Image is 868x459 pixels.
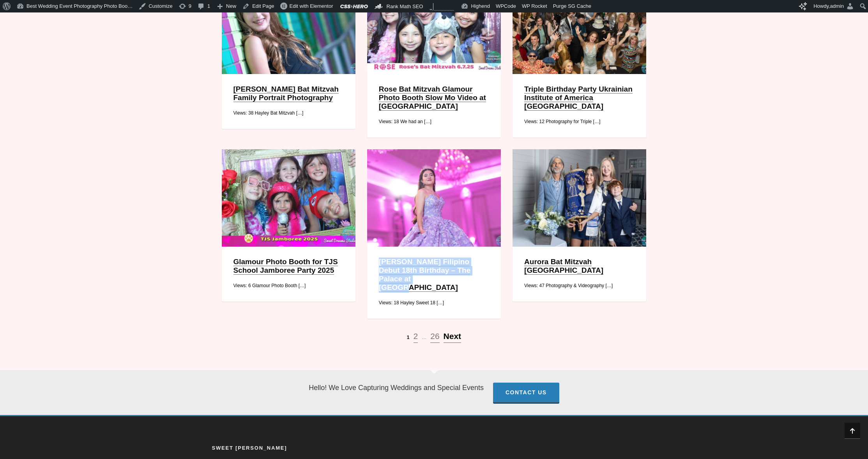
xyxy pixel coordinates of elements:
[233,281,344,290] div: Views: 6 Glamour Photo Booth […]
[290,3,333,9] span: Edit with Elementor
[433,3,433,10] span: 4 post views
[493,383,559,403] a: Contact Us
[524,117,635,126] div: Views: 12 Photography for Triple […]
[524,85,633,111] a: Triple Birthday Party Ukrainian Institute of America [GEOGRAPHIC_DATA]
[830,3,844,9] span: admin
[414,330,418,343] a: 2
[387,4,423,9] span: Rank Math SEO
[524,281,635,290] div: Views: 47 Photography & Videography […]
[430,9,430,10] span: 1 post view
[233,85,339,102] a: [PERSON_NAME] Bat Mitzvah Family Portrait Photography
[414,332,418,341] span: 2
[379,117,489,126] div: Views: 18 We had an […]
[233,109,344,117] div: Views: 38 Hayley Bat Mitzvah […]
[309,384,484,392] font: Hello! We Love Capturing Weddings and Special Events
[379,85,486,111] a: Rose Bat Mitzvah Glamour Photo Booth Slow Mo Video at [GEOGRAPHIC_DATA]
[422,334,426,341] span: …
[233,258,338,275] a: Glamour Photo Booth for TJS School Jamboree Party 2025
[379,258,470,292] a: [PERSON_NAME] Filipino Debut 18th Birthday – The Palace at [GEOGRAPHIC_DATA]
[444,330,461,343] a: Next
[407,335,410,340] span: 1
[430,330,439,343] a: 26
[379,298,489,307] div: Views: 18 Hayley Sweet 18 […]
[430,332,439,341] span: 26
[524,258,603,275] a: Aurora Bat Mitzvah [GEOGRAPHIC_DATA]
[431,9,431,10] span: 1 post view
[444,332,461,341] span: Next
[212,444,287,453] h4: Sweet [PERSON_NAME]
